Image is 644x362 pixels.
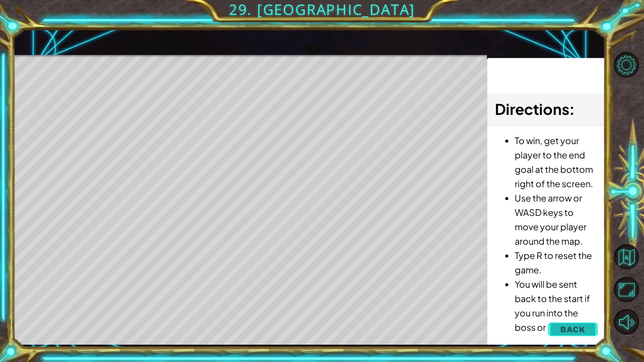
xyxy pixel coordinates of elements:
button: Level Options [614,52,639,77]
button: Mute [614,309,639,334]
h3: : [495,98,597,120]
li: You will be sent back to the start if you run into the boss or into spikes. [515,277,597,334]
li: Type R to reset the game. [515,248,597,277]
button: Back [548,319,598,339]
span: Directions [495,100,569,118]
div: Level Map [13,55,471,347]
button: Back to Map [614,244,639,269]
li: To win, get your player to the end goal at the bottom right of the screen. [515,133,597,191]
button: Maximize Browser [614,277,639,302]
li: Use the arrow or WASD keys to move your player around the map. [515,191,597,248]
span: Back [560,324,586,334]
